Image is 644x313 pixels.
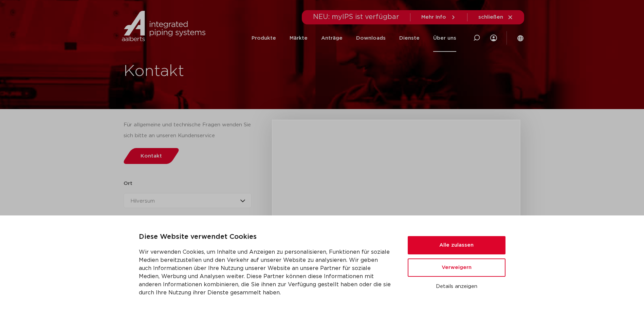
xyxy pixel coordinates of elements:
[408,236,505,254] button: Alle zulassen
[122,148,181,164] a: Kontakt
[408,258,505,277] button: Verweigern
[490,24,497,52] div: my IPS
[478,14,513,20] a: schließen
[421,14,456,20] a: Mehr Info
[321,24,343,52] a: Anträge
[478,15,503,20] span: schließen
[139,232,391,243] p: Diese Website verwendet Cookies
[399,36,420,41] font: Dienste
[124,181,132,186] strong: Ort
[421,15,446,20] span: Mehr Info
[433,36,456,41] font: Über uns
[252,24,276,52] a: Produkte
[124,61,347,82] h1: Kontakt
[356,36,386,41] font: Downloads
[131,199,155,204] span: Hilversum
[139,248,391,297] p: Wir verwenden Cookies, um Inhalte und Anzeigen zu personalisieren, Funktionen für soziale Medien ...
[408,281,505,292] button: Details anzeigen
[124,120,252,141] div: Für allgemeine und technische Fragen wenden Sie sich bitte an unseren Kundenservice
[313,14,399,20] span: NEU: myIPS ist verfügbar
[290,24,308,52] a: Märkte
[252,24,456,52] nav: Menü
[141,153,162,159] span: Kontakt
